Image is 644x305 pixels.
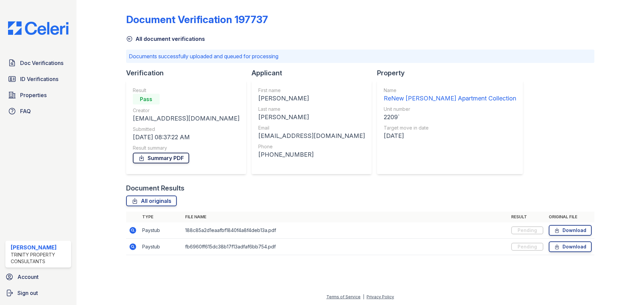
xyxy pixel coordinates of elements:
div: [PERSON_NAME] [11,243,68,251]
div: Pass [133,94,160,104]
span: Properties [20,91,47,99]
div: | [363,294,364,299]
a: Download [549,225,592,236]
div: Result [133,87,239,94]
span: FAQ [20,107,31,115]
div: Name [384,87,516,94]
a: Properties [5,88,71,102]
p: Documents successfully uploaded and queued for processing [129,52,592,60]
th: Original file [546,212,594,222]
div: Email [258,125,365,131]
td: Paystub [140,222,182,239]
a: FAQ [5,104,71,118]
a: Doc Verifications [5,56,71,70]
span: Sign out [17,289,38,297]
span: Doc Verifications [20,59,63,67]
div: 2209` [384,112,516,122]
a: Sign out [3,286,74,300]
div: Applicant [252,68,377,78]
a: ID Verifications [5,72,71,86]
div: [PERSON_NAME] [258,112,365,122]
div: Phone [258,143,365,150]
div: Document Verification 197737 [126,13,268,25]
div: [PERSON_NAME] [258,94,365,103]
a: Terms of Service [326,294,361,299]
div: Target move in date [384,125,516,131]
td: 188c85a2d1eaafbf1840f4a8f4deb13a.pdf [182,222,508,239]
div: Verification [126,68,252,78]
a: Account [3,270,74,284]
a: Privacy Policy [367,294,394,299]
td: fb6960ff615dc38b17f13adfaf6bb754.pdf [182,239,508,255]
div: [DATE] 08:37:22 AM [133,133,239,142]
a: Summary PDF [133,153,189,163]
div: Creator [133,107,239,114]
span: ID Verifications [20,75,58,83]
div: Trinity Property Consultants [11,251,68,265]
th: Result [508,212,546,222]
a: Download [549,241,592,252]
td: Paystub [140,239,182,255]
div: ReNew [PERSON_NAME] Apartment Collection [384,94,516,103]
th: File name [182,212,508,222]
th: Type [140,212,182,222]
div: Last name [258,106,365,112]
div: Pending [511,243,543,251]
div: [EMAIL_ADDRESS][DOMAIN_NAME] [258,131,365,141]
div: Result summary [133,145,239,151]
div: Document Results [126,183,184,193]
div: Submitted [133,126,239,133]
a: All originals [126,196,177,206]
img: CE_Logo_Blue-a8612792a0a2168367f1c8372b55b34899dd931a85d93a1a3d3e32e68fde9ad4.png [3,21,74,35]
div: [EMAIL_ADDRESS][DOMAIN_NAME] [133,114,239,123]
div: Property [377,68,528,78]
div: [DATE] [384,131,516,141]
a: Name ReNew [PERSON_NAME] Apartment Collection [384,87,516,103]
div: Pending [511,226,543,234]
a: All document verifications [126,35,205,43]
div: Unit number [384,106,516,112]
div: First name [258,87,365,94]
span: Account [17,273,39,281]
div: [PHONE_NUMBER] [258,150,365,159]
